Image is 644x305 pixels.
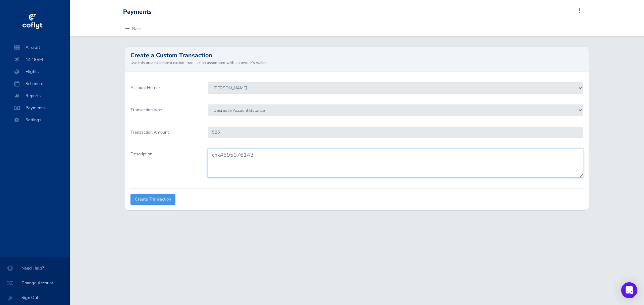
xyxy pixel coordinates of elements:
h2: Create a Custom Transaction [130,52,583,58]
span: N148SM [12,54,63,66]
a: Back [123,21,142,36]
small: Use this area to create a custom transaction associated with an owner's wallet [130,60,583,66]
span: Need Help? [8,262,62,274]
span: Flights [12,66,63,78]
label: Transaction type [125,104,203,121]
span: Settings [12,114,63,126]
span: Sign Out [8,292,62,304]
div: Payments [123,8,152,16]
span: Change Account [8,277,62,289]
label: Transaction Amount [125,127,203,143]
span: Payments [12,102,63,114]
label: Account Holder [125,82,203,99]
span: Schedule [12,78,63,90]
div: Open Intercom Messenger [621,282,637,298]
img: coflyt logo [21,12,43,32]
input: Create Transaction [130,194,175,205]
span: Aircraft [12,42,63,54]
label: Description [125,149,203,183]
span: Reports [12,90,63,102]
